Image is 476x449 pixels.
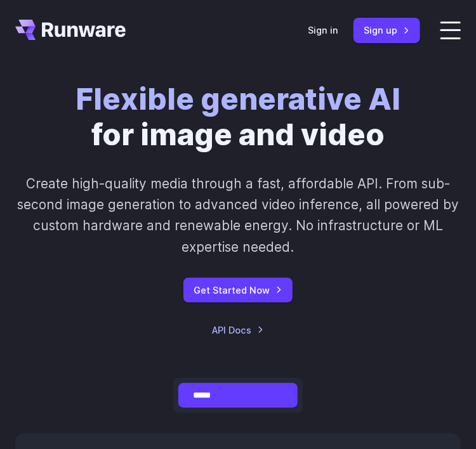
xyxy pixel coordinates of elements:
a: Go to / [15,20,126,40]
strong: Flexible generative AI [76,81,400,117]
a: Sign in [308,23,338,37]
a: API Docs [212,323,264,337]
a: Sign up [354,18,420,42]
p: Create high-quality media through a fast, affordable API. From sub-second image generation to adv... [15,173,461,257]
h1: for image and video [76,81,400,153]
a: Get Started Now [183,278,293,303]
